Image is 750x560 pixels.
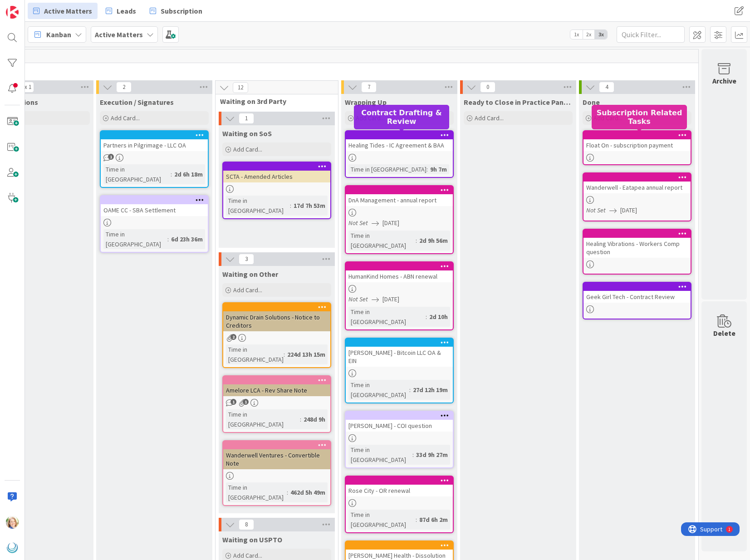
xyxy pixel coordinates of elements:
div: Geek Girl Tech - Contract Review [583,283,691,303]
div: Rose City - OR renewal [346,476,453,496]
a: Wanderwell Ventures - Convertible NoteTime in [GEOGRAPHIC_DATA]:462d 5h 49m [222,440,331,506]
a: Healing Vibrations - Workers Comp question [583,229,691,275]
div: Time in [GEOGRAPHIC_DATA] [348,231,416,251]
div: Archive [712,75,736,86]
div: 6d 23h 36m [169,234,205,244]
div: [PERSON_NAME] - Bitcoin LLC OA & EIN [346,339,453,367]
span: Add Card... [111,114,140,122]
input: Quick Filter... [617,26,685,43]
a: Partners in Pilgrimage - LLC OATime in [GEOGRAPHIC_DATA]:2d 6h 18m [100,130,209,188]
span: 1 [239,113,254,124]
div: 248d 9h [301,414,328,424]
span: : [426,312,427,322]
div: 87d 6h 2m [417,515,450,525]
a: Leads [100,3,142,19]
div: Time in [GEOGRAPHIC_DATA] [348,307,426,327]
div: Time in [GEOGRAPHIC_DATA] [348,380,409,400]
div: DnA Management - annual report [346,186,453,206]
a: [PERSON_NAME] - Bitcoin LLC OA & EINTime in [GEOGRAPHIC_DATA]:27d 12h 19m [345,338,454,403]
div: Delete [713,328,735,339]
span: 0 [480,82,495,93]
span: Add Card... [233,551,262,560]
span: Support [19,1,41,12]
div: Partners in Pilgrimage - LLC OA [101,131,208,151]
span: 4 [599,82,614,93]
div: Healing Vibrations - Workers Comp question [583,230,691,258]
span: [DATE] [620,206,637,215]
span: Done [583,98,600,107]
div: 462d 5h 49m [288,487,328,497]
a: HumanKind Homes - ABN renewalNot Set[DATE]Time in [GEOGRAPHIC_DATA]:2d 10h [345,261,454,330]
a: Rose City - OR renewalTime in [GEOGRAPHIC_DATA]:87d 6h 2m [345,476,454,533]
span: Add Card... [475,114,504,122]
div: Rose City - OR renewal [346,485,453,496]
span: Wrapping Up [345,98,387,107]
span: 1 [108,154,114,160]
div: 1 [47,4,49,11]
div: Time in [GEOGRAPHIC_DATA] [226,196,290,216]
span: Kanban [46,29,71,40]
span: 12 [233,82,248,93]
h5: Subscription Related Tasks [595,108,683,126]
div: Wanderwell Ventures - Convertible Note [223,441,330,469]
a: Subscription [144,3,208,19]
a: DnA Management - annual reportNot Set[DATE]Time in [GEOGRAPHIC_DATA]:2d 9h 56m [345,185,454,254]
a: OAME CC - SBA SettlementTime in [GEOGRAPHIC_DATA]:6d 23h 36m [100,195,209,253]
div: Time in [GEOGRAPHIC_DATA] [348,445,412,465]
span: 1 [243,399,249,405]
div: Geek Girl Tech - Contract Review [583,291,691,303]
div: 2d 6h 18m [172,169,205,179]
div: Dynamic Drain Solutions - Notice to Creditors [223,303,330,331]
span: : [416,515,417,525]
i: Not Set [348,219,368,227]
div: 9h 7m [428,164,449,174]
b: Active Matters [95,30,143,39]
span: Waiting on USPTO [222,535,282,544]
div: HumanKind Homes - ABN renewal [346,270,453,282]
i: Not Set [586,206,606,214]
span: : [167,234,169,244]
span: 3x [595,30,607,39]
span: 2x [583,30,595,39]
span: 2 [116,82,132,93]
span: : [284,349,285,359]
a: Wanderwell - Eatapea annual reportNot Set[DATE] [583,172,691,221]
div: Time in [GEOGRAPHIC_DATA] [226,482,287,502]
a: Geek Girl Tech - Contract Review [583,282,691,319]
a: Amelore LCA - Rev Share NoteTime in [GEOGRAPHIC_DATA]:248d 9h [222,375,331,433]
div: Wanderwell - Eatapea annual report [583,182,691,193]
div: Time in [GEOGRAPHIC_DATA] [103,229,167,249]
div: OAME CC - SBA Settlement [101,204,208,216]
div: 33d 9h 27m [414,450,450,460]
span: 8 [239,519,254,530]
a: Float On - subscription payment [583,130,691,165]
div: [PERSON_NAME] - COI question [346,412,453,432]
span: : [287,487,288,497]
a: [PERSON_NAME] - COI questionTime in [GEOGRAPHIC_DATA]:33d 9h 27m [345,411,454,468]
span: 2 [230,334,236,340]
div: Time in [GEOGRAPHIC_DATA] [226,409,300,429]
div: 224d 13h 15m [285,349,328,359]
span: Active Matters [44,5,92,16]
span: Add Card... [233,145,262,153]
span: : [300,414,301,424]
div: Time in [GEOGRAPHIC_DATA] [348,164,426,174]
div: SCTA - Amended Articles [223,171,330,182]
img: avatar [6,541,19,554]
span: Waiting on Other [222,270,278,279]
div: 2d 9h 56m [417,236,450,246]
div: [PERSON_NAME] - COI question [346,420,453,432]
span: 1x [570,30,583,39]
div: 27d 12h 19m [411,385,450,395]
div: Wanderwell - Eatapea annual report [583,173,691,193]
div: 17d 7h 53m [291,201,328,211]
div: HumanKind Homes - ABN renewal [346,262,453,282]
span: Ready to Close in Practice Panther [464,98,573,107]
span: : [290,201,291,211]
div: Dynamic Drain Solutions - Notice to Creditors [223,311,330,331]
div: Time in [GEOGRAPHIC_DATA] [348,510,416,530]
div: Float On - subscription payment [583,131,691,151]
span: 7 [361,82,377,93]
div: Healing Vibrations - Workers Comp question [583,238,691,258]
div: [PERSON_NAME] - Bitcoin LLC OA & EIN [346,347,453,367]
